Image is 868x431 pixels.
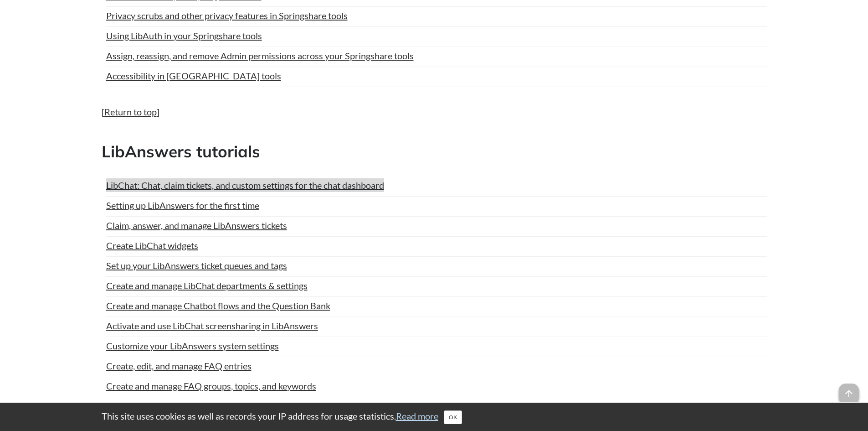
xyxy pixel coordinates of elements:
[106,259,287,272] a: Set up your LibAnswers ticket queues and tags
[106,279,308,292] a: Create and manage LibChat departments & settings
[106,319,318,332] a: Activate and use LibChat screensharing in LibAnswers
[106,69,281,83] a: Accessibility in [GEOGRAPHIC_DATA] tools
[102,140,767,163] h2: LibAnswers tutorials
[106,379,316,393] a: Create and manage FAQ groups, topics, and keywords
[106,49,414,62] a: Assign, reassign, and remove Admin permissions across your Springshare tools
[106,299,330,312] a: Create and manage Chatbot flows and the Question Bank
[106,218,287,232] a: Claim, answer, and manage LibAnswers tickets
[106,9,348,22] a: Privacy scrubs and other privacy features in Springshare tools
[106,339,279,353] a: Customize your LibAnswers system settings
[106,359,252,373] a: Create, edit, and manage FAQ entries
[839,384,859,404] span: arrow_upward
[104,106,157,117] a: Return to top
[839,384,859,395] a: arrow_upward
[106,178,384,192] a: LibChat: Chat, claim tickets, and custom settings for the chat dashboard
[106,399,384,413] a: Create and manage Reference Analytics datasets & record transactions
[102,105,767,118] p: [ ]
[92,410,776,424] div: This site uses cookies as well as records your IP address for usage statistics.
[444,410,462,424] button: Close
[396,410,438,421] a: Read more
[106,29,262,42] a: Using LibAuth in your Springshare tools
[106,239,198,252] a: Create LibChat widgets
[106,198,259,212] a: Setting up LibAnswers for the first time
